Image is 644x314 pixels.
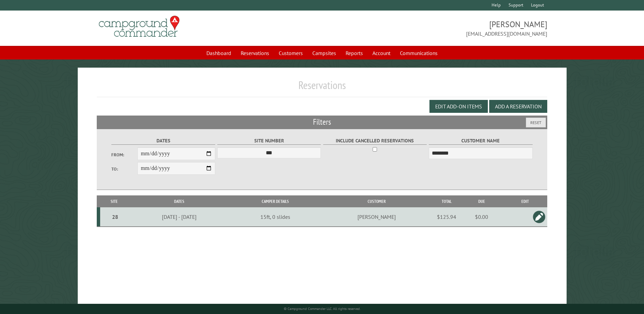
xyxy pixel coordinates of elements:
label: From: [111,152,137,158]
label: Include Cancelled Reservations [323,137,427,145]
button: Reset [526,118,546,127]
td: [PERSON_NAME] [320,207,433,227]
button: Add a Reservation [489,100,547,113]
a: Communications [396,47,442,59]
h1: Reservations [97,78,547,97]
a: Customers [275,47,307,59]
th: Total [433,195,460,207]
th: Customer [320,195,433,207]
img: Campground Commander [97,13,182,40]
th: Edit [503,195,547,207]
div: 28 [103,213,127,220]
label: Dates [111,137,215,145]
a: Campsites [308,47,340,59]
label: Customer Name [429,137,532,145]
a: Reports [342,47,367,59]
label: Site Number [217,137,321,145]
label: To: [111,166,137,172]
small: © Campground Commander LLC. All rights reserved. [284,307,361,311]
a: Dashboard [202,47,235,59]
span: [PERSON_NAME] [EMAIL_ADDRESS][DOMAIN_NAME] [322,19,547,38]
button: Edit Add-on Items [429,100,488,113]
h2: Filters [97,116,547,128]
th: Site [100,195,128,207]
th: Camper Details [231,195,320,207]
td: $0.00 [460,207,503,227]
a: Reservations [237,47,273,59]
a: Account [368,47,394,59]
div: [DATE] - [DATE] [129,213,229,220]
th: Dates [128,195,231,207]
td: $125.94 [433,207,460,227]
th: Due [460,195,503,207]
td: 15ft, 0 slides [231,207,320,227]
